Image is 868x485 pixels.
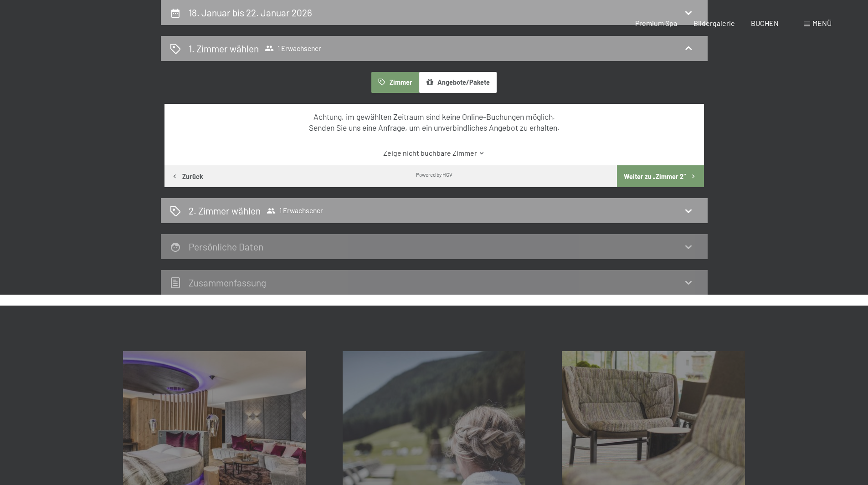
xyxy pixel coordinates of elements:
div: Powered by HGV [416,171,452,178]
button: Angebote/Pakete [419,72,497,93]
span: 1 Erwachsener [267,206,323,215]
h2: 2. Zimmer wählen [189,204,261,217]
button: Zurück [164,165,210,187]
h2: 18. Januar bis 22. Januar 2026 [189,7,312,18]
button: Weiter zu „Zimmer 2“ [617,165,704,187]
a: Bildergalerie [693,19,735,27]
div: Achtung, im gewählten Zeitraum sind keine Online-Buchungen möglich. Senden Sie uns eine Anfrage, ... [180,111,688,133]
span: 1 Erwachsener [265,44,321,53]
span: Menü [812,19,832,27]
h2: Zusammen­fassung [189,277,266,288]
h2: Persönliche Daten [189,241,263,252]
a: Zeige nicht buchbare Zimmer [180,148,688,158]
a: Premium Spa [635,19,677,27]
a: BUCHEN [751,19,779,27]
h2: 1. Zimmer wählen [189,42,259,55]
button: Zimmer [371,72,419,93]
